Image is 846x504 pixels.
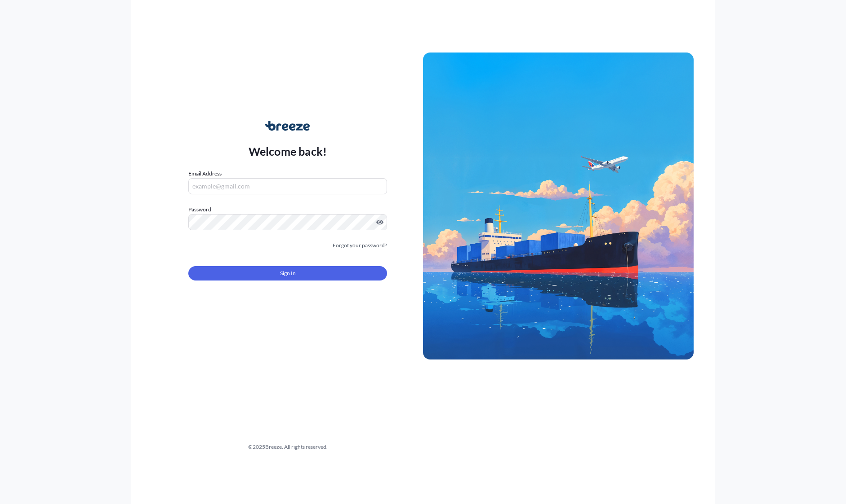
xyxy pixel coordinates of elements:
[333,241,387,250] a: Forgot your password?
[188,266,387,280] button: Sign In
[188,178,387,194] input: example@gmail.com
[423,53,694,359] img: Ship illustration
[249,144,327,158] p: Welcome back!
[188,205,387,214] label: Password
[376,219,383,226] button: Show password
[188,169,222,178] label: Email Address
[280,269,296,278] span: Sign In
[152,443,423,451] div: © 2025 Breeze. All rights reserved.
